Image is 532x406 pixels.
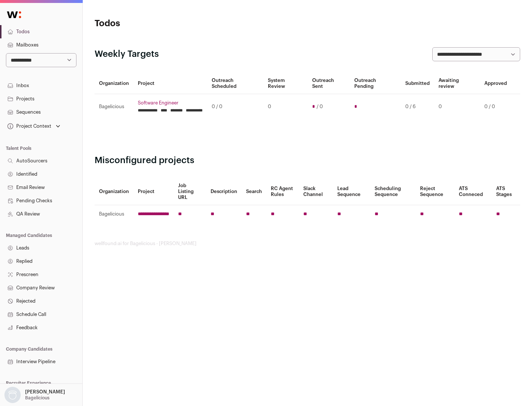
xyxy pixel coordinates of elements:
[25,395,50,401] p: Bagelicious
[333,178,370,205] th: Lead Sequence
[95,241,520,247] footer: wellfound:ai for Bagelicious - [PERSON_NAME]
[263,94,307,120] td: 0
[480,94,511,120] td: 0 / 0
[492,178,520,205] th: ATS Stages
[133,73,207,94] th: Project
[3,7,25,22] img: Wellfound
[207,94,263,120] td: 0 / 0
[434,94,480,120] td: 0
[401,73,434,94] th: Submitted
[416,178,455,205] th: Reject Sequence
[401,94,434,120] td: 0 / 6
[317,104,323,110] span: / 0
[6,121,62,131] button: Open dropdown
[370,178,416,205] th: Scheduling Sequence
[242,178,266,205] th: Search
[174,178,206,205] th: Job Listing URL
[25,389,65,395] p: [PERSON_NAME]
[95,155,520,166] h2: Misconfigured projects
[207,73,263,94] th: Outreach Scheduled
[350,73,400,94] th: Outreach Pending
[138,100,203,106] a: Software Engineer
[454,178,491,205] th: ATS Conneced
[263,73,307,94] th: System Review
[308,73,350,94] th: Outreach Sent
[206,178,242,205] th: Description
[95,178,133,205] th: Organization
[95,94,133,120] td: Bagelicious
[299,178,333,205] th: Slack Channel
[3,387,66,403] button: Open dropdown
[133,178,174,205] th: Project
[95,205,133,223] td: Bagelicious
[95,48,159,60] h2: Weekly Targets
[95,73,133,94] th: Organization
[95,18,236,30] h1: Todos
[6,123,51,129] div: Project Context
[480,73,511,94] th: Approved
[4,387,21,403] img: nopic.png
[434,73,480,94] th: Awaiting review
[266,178,299,205] th: RC Agent Rules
